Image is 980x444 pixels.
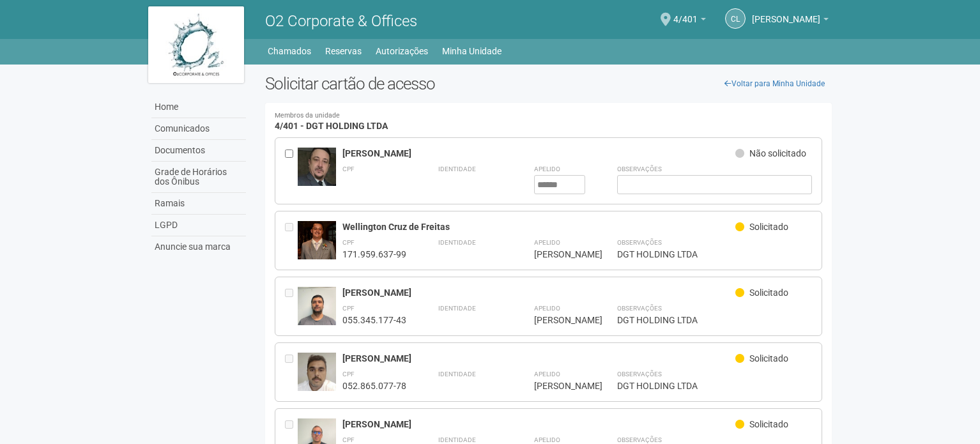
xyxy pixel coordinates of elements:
[749,419,788,429] span: Solicitado
[342,239,355,246] strong: CPF
[151,236,246,257] a: Anuncie sua marca
[617,371,662,378] strong: Observações
[151,96,246,118] a: Home
[534,380,585,392] div: [PERSON_NAME]
[717,74,832,93] a: Voltar para Minha Unidade
[151,118,246,140] a: Comunicados
[268,42,311,60] a: Chamados
[151,215,246,236] a: LGPD
[534,371,560,378] strong: Apelido
[438,165,476,172] strong: Identidade
[617,249,812,260] div: DGT HOLDING LTDA
[285,221,298,260] div: Entre em contato com a Aministração para solicitar o cancelamento ou 2a via
[752,16,829,26] a: [PERSON_NAME]
[673,2,698,24] span: 4/401
[673,16,706,26] a: 4/401
[298,353,336,391] img: user.jpg
[275,112,822,119] small: Membros da unidade
[265,12,417,30] span: O2 Corporate & Offices
[298,148,336,186] img: user.jpg
[534,314,585,326] div: [PERSON_NAME]
[749,222,788,232] span: Solicitado
[342,371,355,378] strong: CPF
[534,165,560,172] strong: Apelido
[151,162,246,193] a: Grade de Horários dos Ônibus
[749,287,788,298] span: Solicitado
[617,436,662,443] strong: Observações
[342,305,355,312] strong: CPF
[342,353,735,364] div: [PERSON_NAME]
[285,287,298,326] div: Entre em contato com a Aministração para solicitar o cancelamento ou 2a via
[534,436,560,443] strong: Apelido
[298,287,336,338] img: user.jpg
[342,380,406,392] div: 052.865.077-78
[752,2,820,24] span: Claudia Luíza Soares de Castro
[442,42,501,60] a: Minha Unidade
[617,314,812,326] div: DGT HOLDING LTDA
[148,6,244,83] img: logo.jpg
[438,436,476,443] strong: Identidade
[285,353,298,392] div: Entre em contato com a Aministração para solicitar o cancelamento ou 2a via
[534,305,560,312] strong: Apelido
[342,221,735,233] div: Wellington Cruz de Freitas
[342,418,735,430] div: [PERSON_NAME]
[342,165,355,172] strong: CPF
[342,436,355,443] strong: CPF
[438,305,476,312] strong: Identidade
[617,380,812,392] div: DGT HOLDING LTDA
[725,8,746,29] a: CL
[617,165,662,172] strong: Observações
[749,148,806,158] span: Não solicitado
[534,249,585,260] div: [PERSON_NAME]
[534,239,560,246] strong: Apelido
[438,371,476,378] strong: Identidade
[325,42,362,60] a: Reservas
[151,140,246,162] a: Documentos
[617,305,662,312] strong: Observações
[342,287,735,298] div: [PERSON_NAME]
[151,193,246,215] a: Ramais
[275,112,822,131] h4: 4/401 - DGT HOLDING LTDA
[749,353,788,364] span: Solicitado
[298,221,336,259] img: user.jpg
[438,239,476,246] strong: Identidade
[342,314,406,326] div: 055.345.177-43
[617,239,662,246] strong: Observações
[342,148,735,159] div: [PERSON_NAME]
[342,249,406,260] div: 171.959.637-99
[376,42,428,60] a: Autorizações
[265,74,832,93] h2: Solicitar cartão de acesso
